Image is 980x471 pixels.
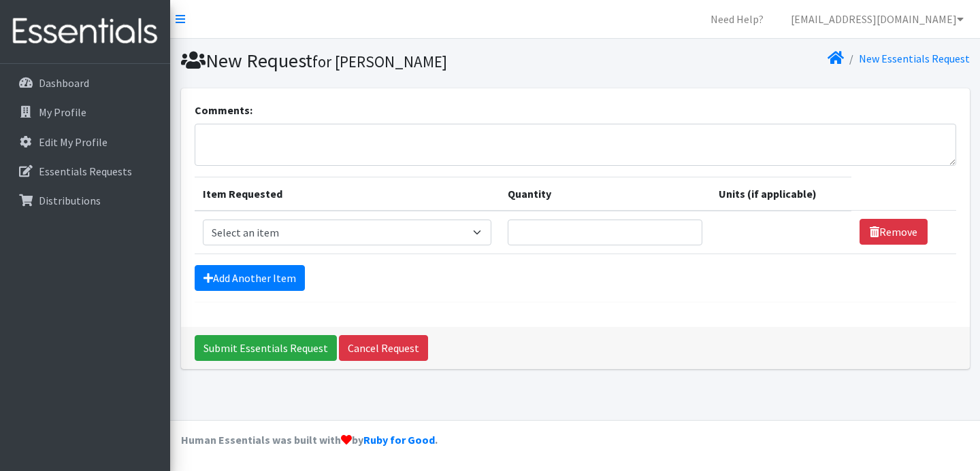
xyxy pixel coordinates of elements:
a: [EMAIL_ADDRESS][DOMAIN_NAME] [780,5,975,33]
a: Remove [860,219,928,245]
th: Item Requested [195,177,500,211]
a: Dashboard [5,69,165,97]
a: Essentials Requests [5,158,165,185]
strong: Human Essentials was built with by . [181,433,438,447]
p: Edit My Profile [39,135,108,149]
h1: New Request [181,49,570,73]
p: Essentials Requests [39,164,132,178]
a: Add Another Item [195,265,305,291]
th: Units (if applicable) [710,177,851,211]
a: Cancel Request [339,335,428,361]
a: Distributions [5,187,165,214]
a: Edit My Profile [5,128,165,156]
p: Dashboard [39,76,89,90]
a: Ruby for Good [363,433,435,447]
input: Submit Essentials Request [195,335,337,361]
a: New Essentials Request [859,52,970,65]
a: My Profile [5,99,165,126]
p: My Profile [39,105,86,119]
small: for [PERSON_NAME] [312,52,447,71]
label: Comments: [195,102,252,118]
th: Quantity [500,177,710,211]
p: Distributions [39,194,101,207]
a: Need Help? [700,5,774,33]
img: HumanEssentials [5,9,165,54]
